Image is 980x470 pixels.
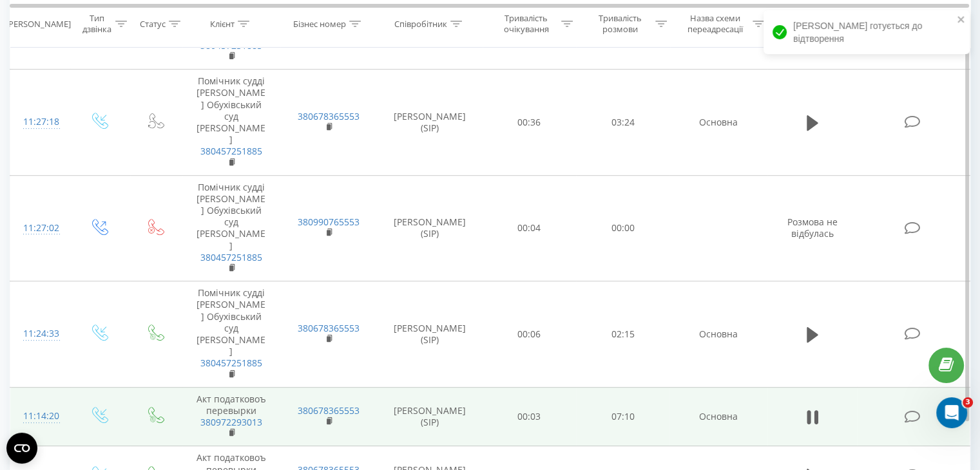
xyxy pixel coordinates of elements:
[182,281,280,388] td: Помічник судді [PERSON_NAME] Обухівський суд [PERSON_NAME]
[576,387,669,446] td: 07:10
[963,397,973,408] span: 3
[394,19,447,30] div: Співробітник
[576,281,669,388] td: 02:15
[483,175,576,281] td: 00:04
[936,397,967,428] iframe: Intercom live chat
[378,70,483,176] td: [PERSON_NAME] (SIP)
[182,387,280,446] td: Акт податковоъ перевырки
[200,251,262,263] a: 380457251885
[298,110,360,122] a: 380678365553
[23,404,57,429] div: 11:14:20
[23,109,57,135] div: 11:27:18
[298,404,360,417] a: 380678365553
[23,216,57,241] div: 11:27:02
[378,387,483,446] td: [PERSON_NAME] (SIP)
[200,357,262,369] a: 380457251885
[764,10,970,54] div: [PERSON_NAME] готується до відтворення
[669,281,767,388] td: Основна
[182,70,280,176] td: Помічник судді [PERSON_NAME] Обухівський суд [PERSON_NAME]
[669,387,767,446] td: Основна
[588,14,652,35] div: Тривалість розмови
[6,433,37,464] button: Open CMP widget
[210,19,235,30] div: Клієнт
[669,70,767,176] td: Основна
[81,14,111,35] div: Тип дзвінка
[483,70,576,176] td: 00:36
[787,216,838,240] span: Розмова не відбулась
[182,175,280,281] td: Помічник судді [PERSON_NAME] Обухівський суд [PERSON_NAME]
[298,216,360,228] a: 380990765553
[298,322,360,334] a: 380678365553
[200,39,262,52] a: 380457251885
[483,387,576,446] td: 00:03
[200,145,262,157] a: 380457251885
[293,19,346,30] div: Бізнес номер
[140,19,166,30] div: Статус
[483,281,576,388] td: 00:06
[494,14,559,35] div: Тривалість очікування
[23,321,57,346] div: 11:24:33
[6,19,71,30] div: [PERSON_NAME]
[200,416,262,428] a: 380972293013
[957,14,966,26] button: close
[576,175,669,281] td: 00:00
[378,175,483,281] td: [PERSON_NAME] (SIP)
[378,281,483,388] td: [PERSON_NAME] (SIP)
[682,14,749,35] div: Назва схеми переадресації
[576,70,669,176] td: 03:24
